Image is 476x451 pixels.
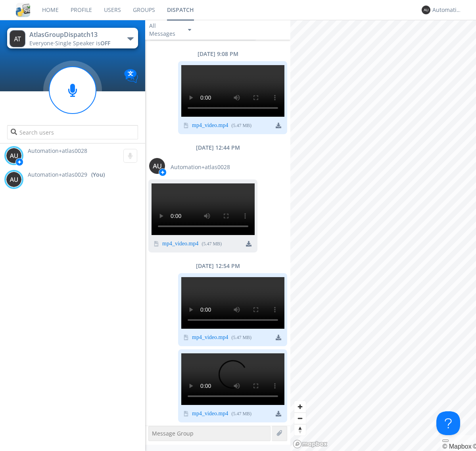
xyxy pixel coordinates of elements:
div: ( 5.47 MB ) [202,241,222,247]
button: Zoom out [294,412,306,424]
div: ( 5.47 MB ) [231,122,251,129]
img: 373638.png [6,148,22,164]
a: mp4_video.mp4 [192,335,228,341]
div: All Messages [149,22,181,38]
div: Automation+atlas0029 [432,6,462,14]
span: Automation+atlas0029 [28,171,87,179]
iframe: Toggle Customer Support [436,411,460,435]
img: 373638.png [149,158,165,174]
a: Mapbox [442,443,471,450]
button: Zoom in [294,401,306,412]
span: Automation+atlas0028 [171,163,230,171]
span: Single Speaker is [55,39,110,47]
img: 373638.png [422,6,430,14]
img: download media button [246,241,251,247]
img: video icon [154,241,159,247]
span: Reset bearing to north [294,424,306,436]
img: Translation enabled [124,69,138,83]
div: ( 5.47 MB ) [231,334,251,341]
img: video icon [183,123,189,128]
div: [DATE] 12:54 PM [145,262,290,270]
div: Everyone · [29,39,119,47]
img: download media button [276,335,281,340]
img: 373638.png [10,30,25,47]
span: OFF [100,39,110,47]
img: video icon [183,411,189,416]
div: AtlasGroupDispatch13 [29,30,119,39]
button: Reset bearing to north [294,424,306,436]
div: [DATE] 9:08 PM [145,50,290,58]
div: (You) [91,171,105,179]
a: mp4_video.mp4 [162,241,198,247]
span: Automation+atlas0028 [28,147,87,154]
a: mp4_video.mp4 [192,123,228,129]
div: [DATE] 12:44 PM [145,144,290,152]
div: ( 5.47 MB ) [231,411,251,417]
img: download media button [276,411,281,416]
button: AtlasGroupDispatch13Everyone·Single Speaker isOFF [7,28,138,48]
img: download media button [276,123,281,128]
img: video icon [183,335,189,340]
button: Toggle attribution [442,439,449,442]
a: mp4_video.mp4 [192,411,228,417]
img: cddb5a64eb264b2086981ab96f4c1ba7 [16,3,30,17]
input: Search users [7,125,138,139]
img: caret-down-sm.svg [188,29,191,31]
a: Mapbox logo [293,439,328,449]
img: 373638.png [6,172,22,187]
